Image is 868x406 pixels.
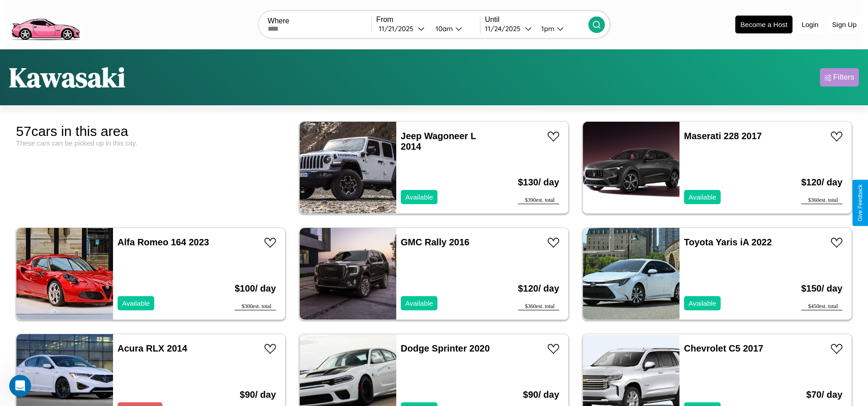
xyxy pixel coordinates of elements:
button: Become a Host [735,16,793,33]
button: 1pm [534,24,588,33]
a: GMC Rally 2016 [401,237,469,247]
a: Acura RLX 2014 [118,343,187,353]
div: 11 / 24 / 2025 [485,24,525,33]
div: 11 / 21 / 2025 [379,24,418,33]
div: $ 390 est. total [518,197,559,204]
h3: $ 150 / day [801,274,842,303]
div: Filters [833,73,854,82]
p: Available [689,297,717,309]
h1: Kawasaki [9,59,125,96]
button: Sign Up [828,16,861,33]
p: Available [122,297,150,309]
div: $ 300 est. total [235,303,276,310]
h3: $ 120 / day [518,274,559,303]
p: Available [405,191,433,203]
button: 10am [428,24,480,33]
label: From [376,16,480,24]
p: Available [689,191,717,203]
a: Alfa Romeo 164 2023 [118,237,209,247]
a: Chevrolet C5 2017 [684,343,763,353]
button: Filters [820,68,859,87]
div: $ 360 est. total [518,303,559,310]
div: $ 360 est. total [801,197,842,204]
a: Toyota Yaris iA 2022 [684,237,772,247]
a: Dodge Sprinter 2020 [401,343,490,353]
a: Jeep Wagoneer L 2014 [401,131,476,152]
h3: $ 120 / day [801,168,842,197]
h3: $ 130 / day [518,168,559,197]
label: Where [268,17,371,25]
img: logo [7,5,84,43]
div: 1pm [537,24,557,33]
div: 10am [431,24,455,33]
div: $ 450 est. total [801,303,842,310]
a: Maserati 228 2017 [684,131,762,141]
div: These cars can be picked up in this city. [16,139,286,147]
iframe: Intercom live chat [9,375,31,397]
div: Give Feedback [857,184,863,222]
button: Login [797,16,823,33]
button: 11/21/2025 [376,24,428,33]
div: 57 cars in this area [16,124,286,139]
p: Available [405,297,433,309]
label: Until [485,16,588,24]
h3: $ 100 / day [235,274,276,303]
